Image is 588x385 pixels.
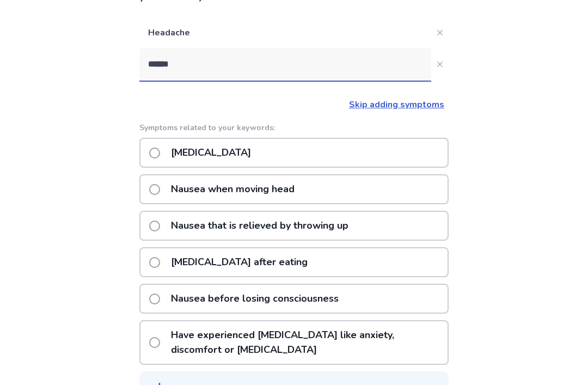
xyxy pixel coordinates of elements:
p: Nausea when moving head [164,175,301,203]
button: Close [431,24,449,41]
p: Nausea before losing consciousness [164,285,345,313]
input: Close [139,48,431,81]
p: [MEDICAL_DATA] after eating [164,248,314,276]
p: Symptoms related to your keywords: [139,122,449,133]
p: Nausea that is relieved by throwing up [164,212,355,240]
p: Have experienced [MEDICAL_DATA] like anxiety, discomfort or [MEDICAL_DATA] [164,321,448,364]
button: Close [431,56,449,73]
a: Skip adding symptoms [349,99,444,111]
p: [MEDICAL_DATA] [164,139,258,167]
p: Headache [139,17,431,48]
